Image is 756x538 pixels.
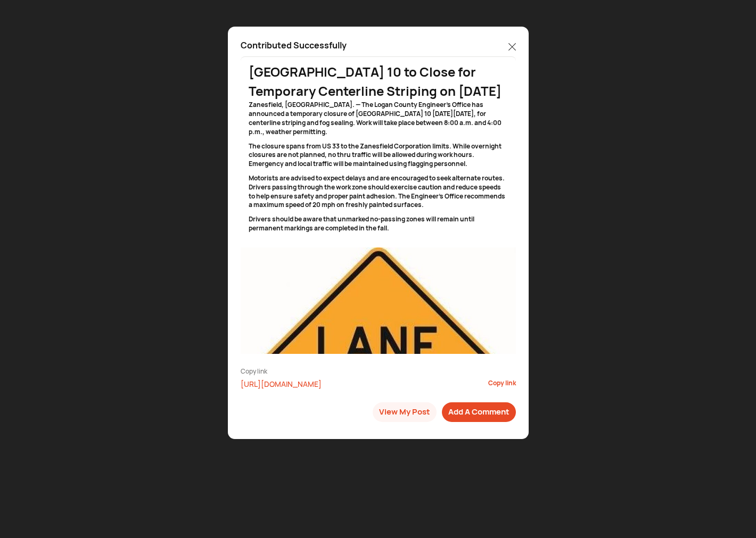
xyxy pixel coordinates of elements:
div: Copy link [488,378,516,390]
p: The closure spans from US 33 to the Zanesfield Corporation limits. While overnight closures are n... [249,142,508,169]
div: Copy link [241,367,516,376]
button: Add A Comment [442,402,516,422]
img: resizeImage [241,247,516,354]
p: Zanesfield, [GEOGRAPHIC_DATA]. — The Logan County Engineer’s Office has announced a temporary clo... [249,101,508,136]
div: [URL][DOMAIN_NAME] [241,378,474,390]
p: Motorists are advised to expect delays and are encouraged to seek alternate routes. Drivers passi... [249,174,508,210]
div: [GEOGRAPHIC_DATA] 10 to Close for Temporary Centerline Striping on [DATE] [249,62,508,101]
p: Drivers should be aware that unmarked no-passing zones will remain until permanent markings are c... [249,215,508,233]
p: Contributed Successfully [241,39,347,51]
button: View My Post [373,402,437,422]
